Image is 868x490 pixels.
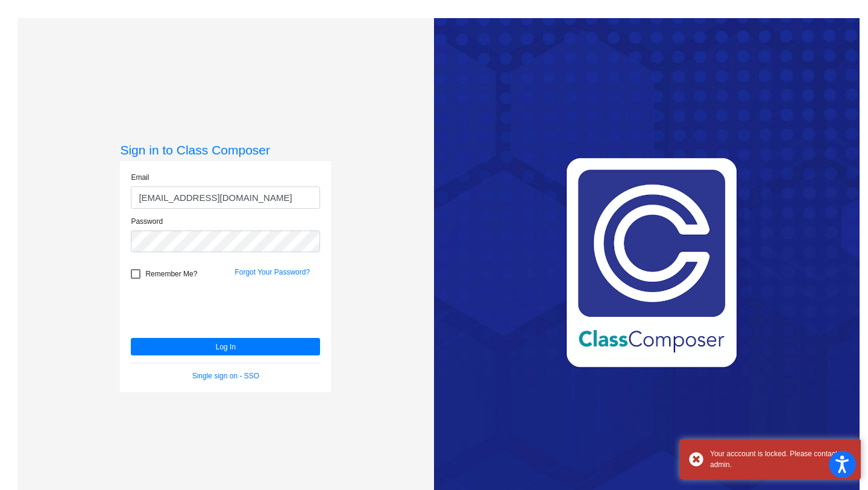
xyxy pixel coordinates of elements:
[192,372,259,380] a: Single sign on - SSO
[145,267,197,281] span: Remember Me?
[120,142,331,157] h3: Sign in to Class Composer
[131,172,149,183] label: Email
[710,448,852,470] div: Your acccount is locked. Please contact admin.
[131,285,314,332] iframe: reCAPTCHA
[131,338,320,355] button: Log In
[131,216,163,227] label: Password
[234,268,310,276] a: Forgot Your Password?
